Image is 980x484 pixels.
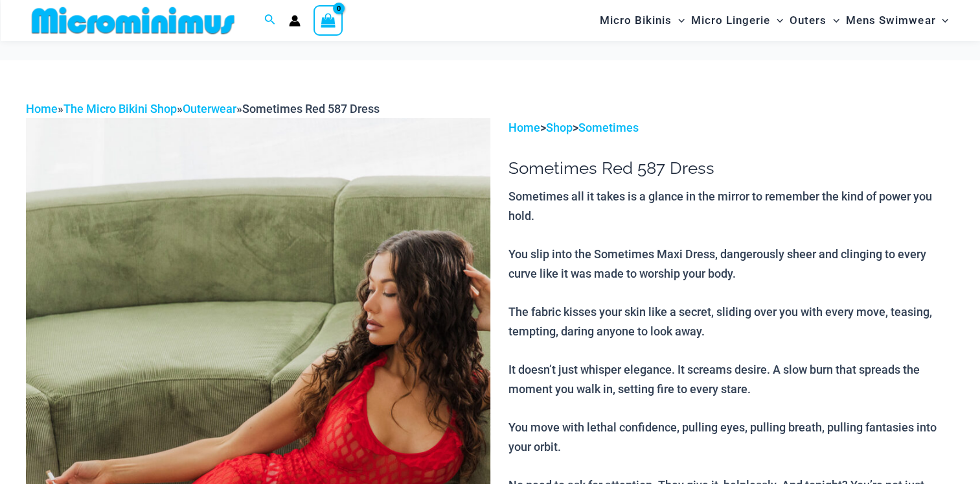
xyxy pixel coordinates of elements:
[242,102,380,115] span: Sometimes Red 587 Dress
[846,4,935,37] span: Mens Swimwear
[786,4,843,37] a: OutersMenu ToggleMenu Toggle
[313,5,343,35] a: View Shopping Cart, empty
[691,4,770,37] span: Micro Lingerie
[935,4,948,37] span: Menu Toggle
[843,4,952,37] a: Mens SwimwearMenu ToggleMenu Toggle
[672,4,685,37] span: Menu Toggle
[26,102,380,115] span: » » »
[597,4,688,37] a: Micro BikinisMenu ToggleMenu Toggle
[183,102,236,115] a: Outerwear
[27,6,240,35] img: MM SHOP LOGO FLAT
[63,102,177,115] a: The Micro Bikini Shop
[508,158,954,178] h1: Sometimes Red 587 Dress
[826,4,839,37] span: Menu Toggle
[790,4,826,37] span: Outers
[770,4,783,37] span: Menu Toggle
[546,121,573,134] a: Shop
[595,2,954,39] nav: Site Navigation
[508,118,954,138] p: > >
[688,4,786,37] a: Micro LingerieMenu ToggleMenu Toggle
[289,15,301,27] a: Account icon link
[600,4,672,37] span: Micro Bikinis
[264,12,276,29] a: Search icon link
[578,121,639,134] a: Sometimes
[26,102,58,115] a: Home
[508,121,540,134] a: Home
